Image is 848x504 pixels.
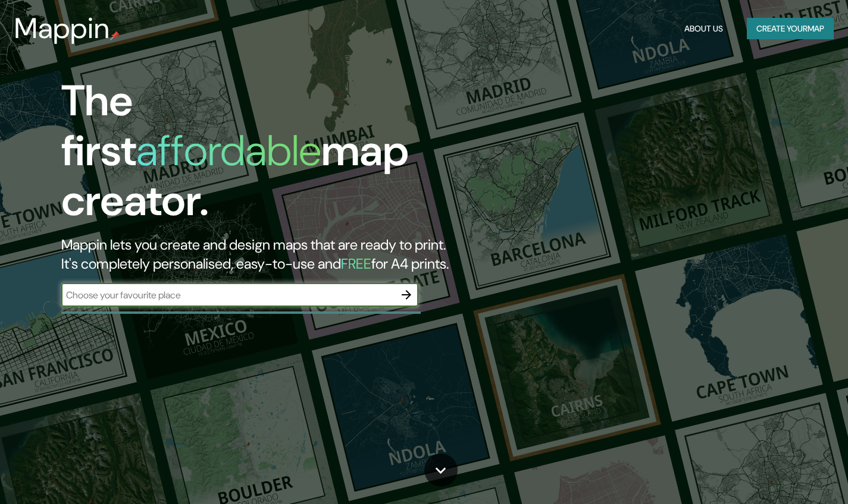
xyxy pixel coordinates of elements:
button: Create yourmap [747,18,834,40]
h3: Mappin [14,12,110,45]
h1: affordable [136,123,321,178]
img: mappin-pin [110,31,120,40]
h5: FREE [341,254,371,273]
input: Choose your favourite place [61,288,395,302]
h2: Mappin lets you create and design maps that are ready to print. It's completely personalised, eas... [61,235,486,273]
button: About Us [680,18,728,40]
h1: The first map creator. [61,76,486,235]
